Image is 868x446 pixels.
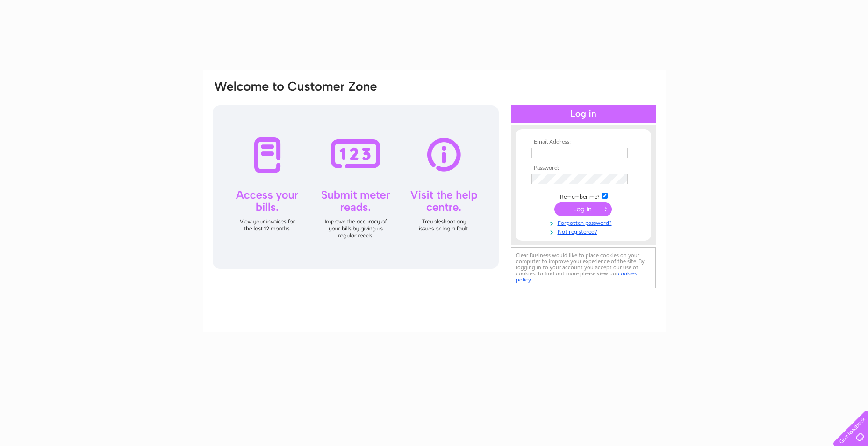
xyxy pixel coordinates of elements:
[529,191,638,201] td: Remember me?
[529,165,638,172] th: Password:
[531,227,638,236] a: Not registered?
[554,202,612,216] input: Submit
[511,247,656,288] div: Clear Business would like to place cookies on your computer to improve your experience of the sit...
[529,139,638,145] th: Email Address:
[531,218,638,227] a: Forgotten password?
[516,270,637,283] a: cookies policy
